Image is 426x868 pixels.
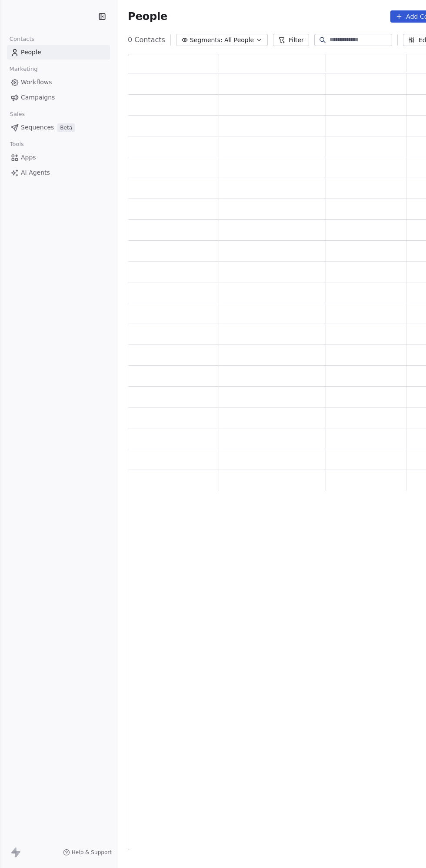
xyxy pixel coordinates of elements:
span: Marketing [6,63,41,76]
a: Apps [7,150,110,165]
span: Help & Support [72,849,112,856]
span: Workflows [21,78,52,87]
span: 0 Contacts [128,35,165,45]
span: All People [224,36,254,45]
span: People [128,10,167,23]
a: People [7,45,110,60]
span: Tools [6,138,27,151]
button: Filter [273,34,309,46]
span: Apps [21,153,36,162]
a: SequencesBeta [7,120,110,135]
span: Contacts [6,33,38,46]
span: Campaigns [21,93,55,102]
a: AI Agents [7,166,110,180]
a: Help & Support [63,849,112,856]
span: Beta [57,123,75,132]
span: People [21,48,41,57]
span: Sequences [21,123,54,132]
span: Segments: [190,36,223,45]
a: Workflows [7,75,110,89]
span: Sales [6,108,29,121]
a: Campaigns [7,90,110,105]
span: AI Agents [21,168,50,177]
